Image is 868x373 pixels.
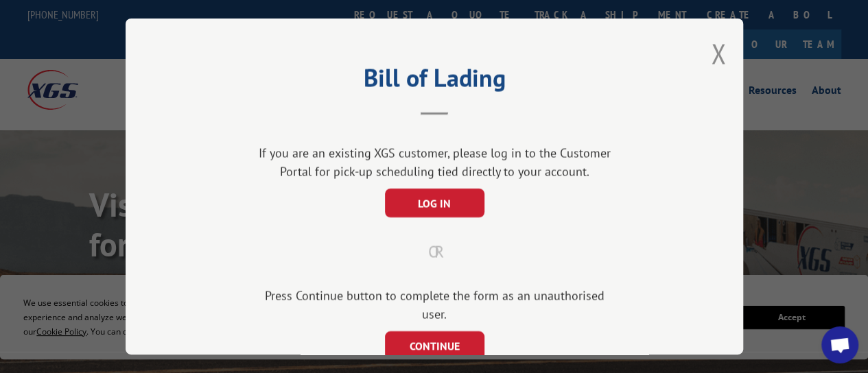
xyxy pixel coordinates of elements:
[821,326,858,363] div: Open chat
[384,331,484,360] button: CONTINUE
[194,69,675,95] h2: Bill of Lading
[711,36,726,72] button: Close modal
[253,286,616,323] div: Press Continue button to complete the form as an unauthorised user.
[384,197,484,210] a: LOG IN
[384,189,484,217] button: LOG IN
[194,239,675,264] div: OR
[253,143,616,180] div: If you are an existing XGS customer, please log in to the Customer Portal for pick-up scheduling ...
